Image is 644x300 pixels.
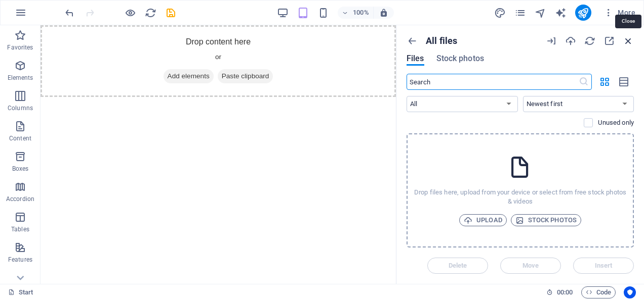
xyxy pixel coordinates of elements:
[511,214,581,226] button: Stock photos
[598,118,634,127] p: Displays only files that are not in use on the website. Files added during this session can still...
[436,53,484,65] span: Stock photos
[145,7,156,19] i: Reload page
[584,35,595,46] i: Reload
[603,35,615,46] i: Maximize
[546,286,573,298] h6: Session time
[515,214,577,226] span: Stock photos
[514,7,527,19] button: pages
[7,43,33,52] p: Favorites
[535,7,546,19] i: Navigator
[12,165,29,173] p: Boxes
[353,7,369,19] h6: 100%
[535,7,547,19] button: navigator
[599,5,639,21] button: More
[165,7,177,19] button: save
[413,188,628,206] p: Drop files here, upload from your device or select from free stock photos & videos
[9,134,31,142] p: Content
[624,286,636,298] button: Usercentrics
[603,8,635,18] span: More
[11,225,29,233] p: Tables
[144,7,156,19] button: reload
[407,74,579,90] input: Search
[63,7,75,19] button: undo
[564,288,566,296] span: :
[407,53,424,65] span: Files
[407,35,418,46] i: Show all folders
[494,7,506,19] button: design
[577,7,589,19] i: Publish
[6,195,34,203] p: Accordion
[565,35,576,46] i: Upload
[165,7,177,19] i: Save (Ctrl+S)
[123,44,173,58] span: Add elements
[514,7,526,19] i: Pages (Ctrl+Alt+S)
[464,214,502,226] span: Upload
[575,5,591,21] button: publish
[8,74,33,82] p: Elements
[8,256,32,264] p: Features
[581,286,616,298] button: Code
[546,35,557,46] i: URL import
[64,7,75,19] i: Undo: Delete elements (Ctrl+Z)
[426,35,457,46] p: All files
[8,104,33,112] p: Columns
[459,214,507,226] button: Upload
[557,286,573,298] span: 00 00
[555,7,567,19] i: AI Writer
[8,286,33,298] a: Start
[338,7,374,19] button: 100%
[586,286,611,298] span: Code
[177,44,233,58] span: Paste clipboard
[555,7,567,19] button: text_generator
